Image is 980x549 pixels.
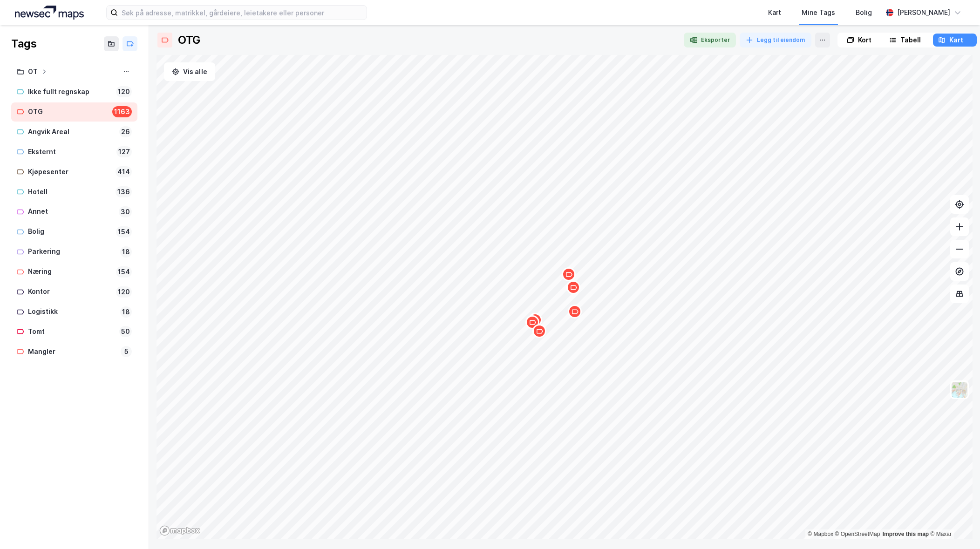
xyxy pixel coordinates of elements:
div: 26 [119,126,132,137]
div: Kart [949,34,963,46]
div: OTG [178,33,200,47]
a: Mapbox [808,531,833,537]
div: Kontrollprogram for chat [933,504,980,549]
div: Kontor [28,286,112,298]
a: Kontor120 [11,282,137,301]
a: Kjøpesenter414 [11,163,137,182]
div: 30 [119,206,132,217]
div: Tomt [28,326,116,338]
div: Tabell [900,34,921,46]
div: Kart [768,7,781,18]
div: 50 [119,326,132,337]
a: OTG1163 [11,102,137,122]
div: Map marker [568,305,582,319]
button: Vis alle [164,62,215,81]
div: 120 [116,86,132,97]
a: Maxar [930,531,952,537]
div: 127 [116,146,132,157]
button: Legg til eiendom [740,33,811,47]
div: 154 [116,226,132,237]
div: OT [28,66,38,78]
div: 18 [120,306,132,318]
div: 1163 [112,106,132,117]
div: OTG [28,106,109,118]
a: Eksternt127 [11,142,137,162]
a: Annet30 [11,202,137,221]
div: Annet [28,206,115,217]
a: Bolig154 [11,222,137,241]
a: OpenStreetMap [835,531,880,537]
div: Kort [858,34,871,46]
div: Parkering [28,246,116,258]
a: Tomt50 [11,322,137,341]
div: Ikke fullt regnskap [28,86,112,98]
iframe: Chat Widget [933,504,980,549]
div: Hotell [28,186,112,198]
div: 414 [116,166,132,177]
div: Kjøpesenter [28,166,112,178]
div: Map marker [532,324,546,338]
div: Map marker [562,267,576,281]
div: Tags [11,36,36,51]
div: 120 [116,286,132,298]
a: Næring154 [11,262,137,281]
div: Næring [28,266,112,278]
div: 136 [116,186,132,197]
canvas: Map [157,55,973,539]
div: Bolig [28,226,112,237]
div: 18 [120,246,132,258]
div: Mine Tags [802,7,835,18]
div: Mangler [28,346,117,358]
a: Mapbox homepage [159,525,200,536]
div: Map marker [566,280,580,294]
img: Z [951,381,968,399]
div: Eksternt [28,146,113,158]
div: Bolig [856,7,872,18]
a: Improve this map [883,531,929,537]
a: Mangler5 [11,342,137,361]
div: 5 [121,346,132,357]
a: Ikke fullt regnskap120 [11,82,137,102]
a: Logistikk18 [11,302,137,321]
a: Angvik Areal26 [11,122,137,142]
div: [PERSON_NAME] [897,7,950,18]
div: 154 [116,266,132,278]
a: Hotell136 [11,183,137,202]
div: Angvik Areal [28,126,116,138]
div: Logistikk [28,306,116,318]
div: Map marker [525,315,539,329]
a: Parkering18 [11,242,137,261]
div: Map marker [528,313,542,327]
img: logo.a4113a55bc3d86da70a041830d287a7e.svg [15,6,84,20]
input: Søk på adresse, matrikkel, gårdeiere, leietakere eller personer [118,6,367,20]
button: Eksporter [684,33,736,47]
